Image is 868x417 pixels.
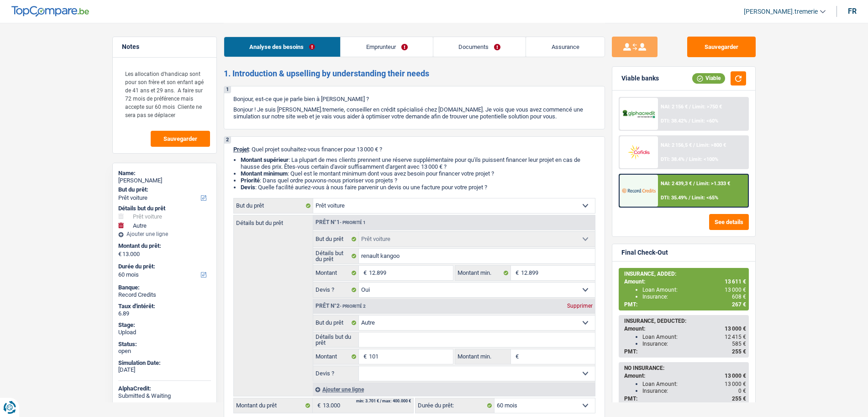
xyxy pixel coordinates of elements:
[621,75,659,82] div: Viable banks
[689,195,690,201] span: /
[313,332,359,347] label: Détails but du prêt
[313,349,359,364] label: Montant
[163,136,197,142] span: Sauvegarder
[622,109,656,119] img: AlphaCredit
[696,181,730,187] span: Limit: >1.333 €
[313,219,368,225] div: Prêt n°1
[433,37,526,57] a: Documents
[725,334,746,340] span: 12 415 €
[725,287,746,293] span: 13 000 €
[565,303,595,309] div: Supprimer
[661,181,692,187] span: NAI: 2 439,3 €
[233,146,595,153] p: : Quel projet souhaitez-vous financer pour 13 000 € ?
[340,220,366,225] span: - Priorité 1
[624,278,746,285] div: Amount:
[313,283,359,297] label: Devis ?
[356,399,411,403] div: min: 3.701 € / max: 400.000 €
[686,156,688,162] span: /
[11,6,89,17] img: TopCompare Logo
[624,348,746,355] div: PMT:
[687,37,756,57] button: Sauvegarder
[622,144,656,160] img: Cofidis
[455,349,511,364] label: Montant min.
[118,321,211,329] div: Stage:
[624,318,746,324] div: INSURANCE, DEDUCTED:
[118,310,211,317] div: 6.89
[661,156,684,162] span: DTI: 38.4%
[233,96,595,102] p: Bonjour, est-ce que je parle bien à [PERSON_NAME] ?
[359,349,369,364] span: €
[241,177,595,184] li: : Dans quel ordre pouvons-nous prioriser vos projets ?
[233,146,249,153] span: Projet
[313,315,359,330] label: But du prêt
[118,284,211,291] div: Banque:
[725,326,746,332] span: 13 000 €
[118,231,211,237] div: Ajouter une ligne
[624,396,746,402] div: PMT:
[661,195,687,201] span: DTI: 35.49%
[341,37,433,57] a: Emprunteur
[709,214,749,230] button: See details
[744,8,818,16] span: [PERSON_NAME].tremerie
[359,266,369,280] span: €
[511,266,521,280] span: €
[624,373,746,379] div: Amount:
[526,37,605,57] a: Assurance
[313,398,323,413] span: €
[689,104,691,110] span: /
[118,170,211,177] div: Name:
[234,198,313,213] label: But du prêt
[118,385,211,392] div: AlphaCredit:
[313,232,359,246] label: But du prêt
[738,388,746,394] span: 0 €
[725,373,746,379] span: 13 000 €
[241,184,595,191] li: : Quelle facilité auriez-vous à nous faire parvenir un devis ou une facture pour votre projet ?
[692,104,722,110] span: Limit: >750 €
[416,398,494,413] label: Durée du prêt:
[241,177,260,184] strong: Priorité
[511,349,521,364] span: €
[118,359,211,367] div: Simulation Date:
[725,278,746,285] span: 13 611 €
[118,186,209,193] label: But du prêt:
[455,266,511,280] label: Montant min.
[642,334,746,340] div: Loan Amount:
[313,383,595,396] div: Ajouter une ligne
[661,142,692,148] span: NAI: 2 156,5 €
[224,86,231,93] div: 1
[118,341,211,348] div: Status:
[642,341,746,347] div: Insurance:
[151,131,210,147] button: Sauvegarder
[313,303,368,309] div: Prêt n°2
[233,106,595,120] p: Bonjour ! Je suis [PERSON_NAME].tremerie, conseiller en crédit spécialisé chez [DOMAIN_NAME]. Je ...
[696,142,726,148] span: Limit: >800 €
[224,137,231,144] div: 2
[118,329,211,336] div: Upload
[642,388,746,394] div: Insurance:
[661,104,688,110] span: NAI: 2 156 €
[661,118,687,124] span: DTI: 38.42%
[692,118,718,124] span: Limit: <60%
[692,73,725,83] div: Viable
[692,195,718,201] span: Limit: <65%
[241,184,255,191] span: Devis
[693,181,695,187] span: /
[118,347,211,355] div: open
[732,396,746,402] span: 255 €
[732,301,746,308] span: 267 €
[118,177,211,184] div: [PERSON_NAME]
[118,392,211,400] div: Submitted & Waiting
[234,215,313,226] label: Détails but du prêt
[642,287,746,293] div: Loan Amount:
[736,4,826,19] a: [PERSON_NAME].tremerie
[732,348,746,355] span: 255 €
[642,381,746,387] div: Loan Amount:
[313,266,359,280] label: Montant
[118,291,211,299] div: Record Credits
[313,249,359,263] label: Détails but du prêt
[234,398,313,413] label: Montant du prêt
[624,271,746,277] div: INSURANCE, ADDED:
[689,156,718,162] span: Limit: <100%
[732,341,746,347] span: 585 €
[689,118,690,124] span: /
